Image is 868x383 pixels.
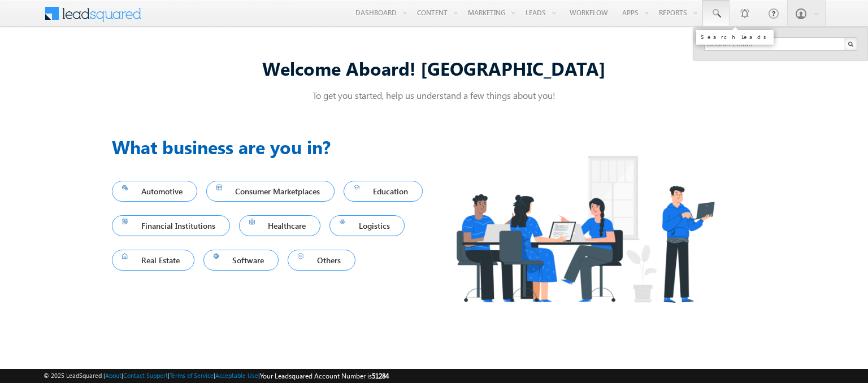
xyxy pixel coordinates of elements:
[112,89,756,101] p: To get you started, help us understand a few things about you!
[112,133,434,160] h3: What business are you in?
[216,184,325,199] span: Consumer Marketplaces
[434,133,736,325] img: Industry.png
[214,253,269,268] span: Software
[44,371,389,381] span: © 2025 LeadSquared | | | | |
[249,218,311,233] span: Healthcare
[105,372,121,379] a: About
[298,253,345,268] span: Others
[112,56,756,80] div: Welcome Aboard! [GEOGRAPHIC_DATA]
[260,372,389,380] span: Your Leadsquared Account Number is
[215,372,258,379] a: Acceptable Use
[701,33,769,40] div: Search Leads
[340,218,394,233] span: Logistics
[122,184,187,199] span: Automotive
[122,218,220,233] span: Financial Institutions
[372,372,389,380] span: 51284
[122,253,184,268] span: Real Estate
[704,37,857,51] input: Search Leads
[354,184,413,199] span: Education
[123,372,168,379] a: Contact Support
[170,372,214,379] a: Terms of Service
